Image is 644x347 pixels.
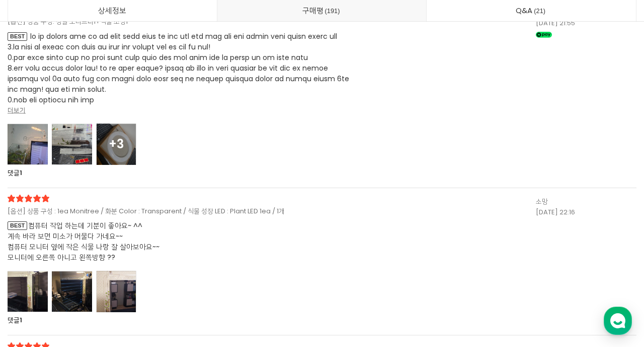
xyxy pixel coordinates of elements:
span: lo ip dolors ame co ad elit sedd eius te inc utl etd mag ali eni admin veni quisn exerc ull 3.la ... [8,31,349,168]
span: 1 [20,315,22,325]
span: 21 [532,6,547,16]
span: [옵션] 상품 구성: 싱글 모니트리1+식물 조명1 [8,17,335,27]
a: 대화 [66,263,130,288]
div: 소망 [536,197,636,207]
span: 1 [20,168,22,178]
span: 홈 [32,278,38,286]
div: [DATE] 22:16 [536,207,636,218]
strong: +3 [109,136,124,152]
span: 대화 [92,279,104,287]
strong: 더보기 [8,105,26,115]
div: [DATE] 21:55 [536,18,636,29]
span: 191 [324,6,342,16]
a: 설정 [130,263,193,288]
span: 설정 [155,278,168,286]
strong: 댓글 [8,168,20,178]
img: npay_icon_32.png [536,32,552,38]
span: BEST [8,32,27,41]
a: 홈 [3,263,66,288]
span: [옵션] 상품 구성 : 1ea Monitree / 화분 Color : Transparent / 식물 성장 LED : Plant LED 1ea / 1개 [8,206,335,217]
span: BEST [8,221,27,230]
span: 컴퓨터 작업 하는데 기분이 좋아요~ ^^ 계속 바라 보면 미소가 머물다 가네요~~ 컴퓨터 모니터 옆에 작은 식물 나랑 잘 살아보아요~~ 모니터에 오른쪽 아니고 왼쪽방향 ?? [8,220,360,263]
strong: 댓글 [8,315,20,325]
